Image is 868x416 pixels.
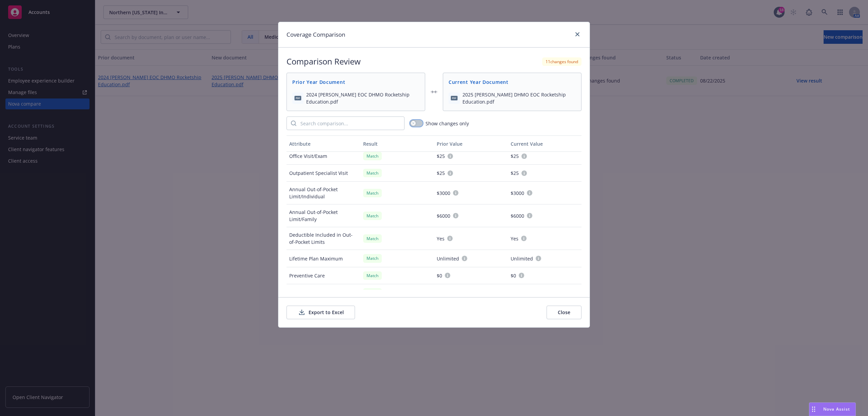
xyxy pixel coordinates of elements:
span: $0 [511,272,516,279]
input: Search comparison... [296,117,404,130]
div: Match [363,152,382,160]
div: Match [363,271,382,280]
div: Drag to move [809,403,818,416]
span: Nova Assist [823,406,850,412]
span: $25 [437,152,445,160]
div: Attribute [289,140,358,147]
span: 2024 [PERSON_NAME] EOC DHMO Rocketship Education.pdf [306,91,419,105]
div: Deductible Included in Out-of-Pocket Limits [287,227,360,250]
div: Result [363,140,432,147]
button: Result [360,135,434,152]
div: Annual Out-of-Pocket Limit/Individual [287,182,360,204]
span: Prior Year Document [292,78,419,86]
span: $25 [437,169,445,177]
div: Annual Out-of-Pocket Limit/Family [287,204,360,227]
div: Preventive Care [287,267,360,284]
span: $25 [511,169,519,177]
span: $3000 [511,189,524,197]
button: Attribute [287,135,360,152]
span: 2025 [PERSON_NAME] DHMO EOC Rocketship Education.pdf [462,91,576,105]
span: Yes [511,235,518,242]
span: Show changes only [426,120,469,127]
div: Match [363,169,382,177]
span: $25 [511,152,519,160]
span: $0 [437,289,442,296]
span: Current Year Document [449,78,576,86]
div: Match [363,234,382,243]
span: $6000 [511,212,524,219]
div: Match [363,288,382,297]
div: Preventive Screenings [287,284,360,301]
button: Current Value [508,135,582,152]
span: $6000 [437,212,450,219]
span: Unlimited [437,255,459,262]
div: Outpatient Specialist Visit [287,165,360,182]
span: Unlimited [511,255,533,262]
div: Prior Value [437,140,505,147]
button: Close [547,306,581,319]
h1: Coverage Comparison [287,30,345,39]
div: Office Visit/Exam [287,148,360,165]
span: $0 [437,272,442,279]
button: Prior Value [434,135,508,152]
span: $3000 [437,189,450,197]
button: Export to Excel [287,306,355,319]
button: Nova Assist [809,402,856,416]
h2: Comparison Review [287,56,361,67]
span: $0 [511,289,516,296]
div: 11 changes found [542,57,581,66]
a: close [573,30,581,38]
div: Lifetime Plan Maximum [287,250,360,267]
span: Yes [437,235,445,242]
div: Match [363,189,382,197]
svg: Search [291,121,296,126]
div: Match [363,254,382,263]
div: Current Value [511,140,579,147]
div: Match [363,212,382,220]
